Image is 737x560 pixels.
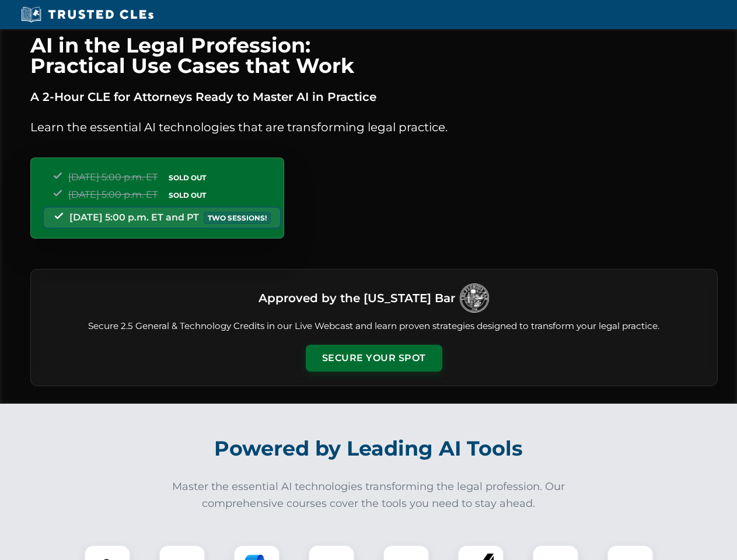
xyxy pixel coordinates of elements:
h1: AI in the Legal Profession: Practical Use Cases that Work [30,35,718,76]
span: [DATE] 5:00 p.m. ET [68,189,158,200]
span: SOLD OUT [165,189,210,201]
p: Master the essential AI technologies transforming the legal profession. Our comprehensive courses... [165,478,573,512]
button: Secure Your Spot [306,345,442,372]
p: Learn the essential AI technologies that are transforming legal practice. [30,118,718,136]
img: Trusted CLEs [18,6,157,23]
h3: Approved by the [US_STATE] Bar [259,288,455,309]
span: [DATE] 5:00 p.m. ET [68,171,158,183]
p: Secure 2.5 General & Technology Credits in our Live Webcast and learn proven strategies designed ... [45,320,703,333]
span: SOLD OUT [165,171,210,184]
h2: Powered by Leading AI Tools [46,428,692,469]
p: A 2-Hour CLE for Attorneys Ready to Master AI in Practice [30,87,718,106]
img: Logo [460,283,489,313]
